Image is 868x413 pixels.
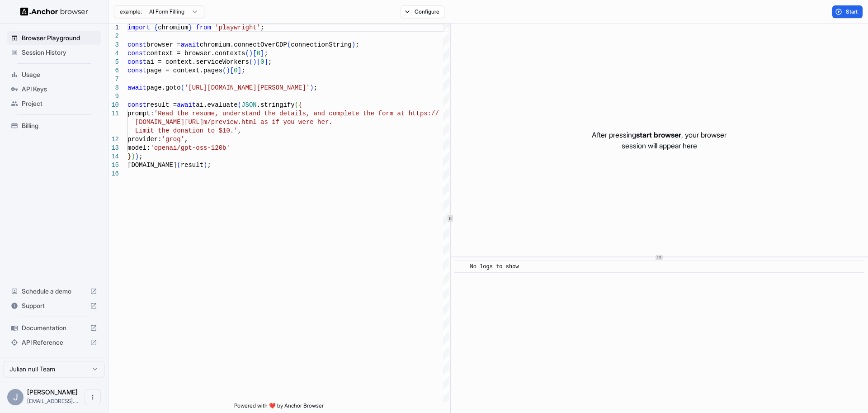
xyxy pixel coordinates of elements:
div: Session History [7,45,101,60]
div: API Keys [7,82,101,96]
span: const [127,101,146,109]
div: 13 [108,144,119,152]
span: ] [260,50,264,57]
span: 0 [257,50,260,57]
span: Browser Playground [22,33,97,43]
span: ( [245,50,249,57]
span: No logs to show [470,264,519,270]
span: await [181,41,200,48]
p: After pressing , your browser session will appear here [592,129,726,151]
div: 5 [108,58,119,66]
div: Support [7,299,101,313]
span: ​ [459,262,463,271]
div: 10 [108,101,119,109]
span: Usage [22,70,97,79]
span: [ [230,67,234,74]
span: import [127,24,150,31]
span: const [127,67,146,74]
span: Julian null [27,388,78,396]
span: 'playwright' [215,24,260,31]
span: ( [249,58,253,66]
div: 14 [108,152,119,161]
span: const [127,50,146,57]
span: ai.evaluate [196,101,237,109]
span: } [127,153,131,160]
div: Usage [7,67,101,82]
div: 1 [108,24,119,32]
span: ; [241,67,245,74]
div: 3 [108,41,119,49]
span: chromium [158,24,188,31]
span: result = [146,101,177,109]
span: ( [287,41,291,48]
span: ; [207,161,211,169]
div: J [7,389,24,405]
div: 4 [108,49,119,58]
span: , [238,127,241,134]
span: 0 [260,58,264,66]
span: { [298,101,302,109]
div: 2 [108,32,119,41]
span: Project [22,99,97,108]
span: start browser [636,130,681,139]
div: 16 [108,170,119,178]
span: ; [314,84,317,91]
span: ) [135,153,139,160]
span: provider: [127,136,162,143]
span: '[URL][DOMAIN_NAME][PERSON_NAME]' [184,84,310,91]
span: 'Read the resume, understand the details, and comp [154,110,344,117]
span: [DOMAIN_NAME][URL] [135,119,203,126]
span: example: [120,8,142,15]
span: [ [253,50,256,57]
span: const [127,41,146,48]
span: ) [352,41,355,48]
span: result [181,161,203,169]
span: ( [295,101,298,109]
img: Anchor Logo [20,7,88,16]
span: Documentation [22,323,86,332]
span: 'openai/gpt-oss-120b' [150,144,230,152]
span: 0 [234,67,237,74]
span: Start [846,8,859,15]
button: Start [832,5,863,18]
span: page.goto [146,84,181,91]
span: ] [264,58,268,66]
span: ; [264,50,268,57]
div: 12 [108,135,119,144]
span: chromium.connectOverCDP [200,41,287,48]
span: API Reference [22,338,86,347]
span: ai = context.serviceWorkers [146,58,249,66]
span: ) [131,153,135,160]
span: page = context.pages [146,67,222,74]
div: Schedule a demo [7,284,101,299]
span: browser = [146,41,181,48]
button: Configure [401,5,444,18]
span: await [177,101,196,109]
span: } [188,24,192,31]
span: { [154,24,158,31]
span: 'groq' [162,136,184,143]
span: API Keys [22,85,97,94]
span: const [127,58,146,66]
span: JSON [241,101,257,109]
span: ( [238,101,241,109]
span: ( [177,161,180,169]
span: weijuye@gmail.com [27,398,78,404]
span: Session History [22,48,97,57]
span: connectionString [291,41,351,48]
button: Open menu [85,389,101,405]
span: model: [127,144,150,152]
span: await [127,84,146,91]
span: ] [238,67,241,74]
div: 7 [108,75,119,84]
span: ) [253,58,256,66]
span: Limit the donation to $10.' [135,127,238,134]
span: ; [355,41,359,48]
span: [DOMAIN_NAME] [127,161,177,169]
div: 8 [108,84,119,92]
div: 15 [108,161,119,170]
div: Browser Playground [7,31,101,45]
div: 6 [108,66,119,75]
span: ) [249,50,253,57]
span: ; [268,58,272,66]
